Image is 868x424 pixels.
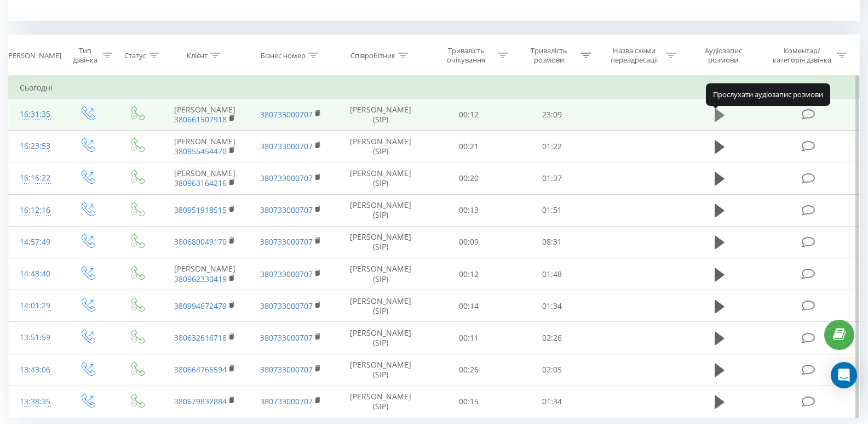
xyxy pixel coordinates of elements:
[510,194,594,226] td: 01:51
[334,386,427,417] td: [PERSON_NAME] (SIP)
[174,205,227,215] a: 380951918515
[520,46,578,65] div: Тривалість розмови
[437,46,495,65] div: Тривалість очікування
[20,135,51,157] div: 16:23:53
[260,109,313,120] a: 380733000707
[260,236,313,247] a: 380733000707
[427,290,510,322] td: 00:14
[20,200,51,221] div: 16:12:16
[510,131,594,162] td: 01:22
[260,364,313,375] a: 380733000707
[334,290,427,322] td: [PERSON_NAME] (SIP)
[174,301,227,311] a: 380994672479
[427,99,510,131] td: 00:12
[510,162,594,194] td: 01:37
[831,362,857,388] div: Open Intercom Messenger
[260,269,313,279] a: 380733000707
[427,194,510,226] td: 00:13
[20,104,51,125] div: 16:31:35
[334,131,427,162] td: [PERSON_NAME] (SIP)
[71,46,99,65] div: Тип дзвінка
[427,354,510,386] td: 00:26
[174,178,227,188] a: 380963164216
[174,236,227,247] a: 380680049170
[9,77,860,99] td: Сьогодні
[174,114,227,125] a: 380661507918
[770,46,834,65] div: Коментар/категорія дзвінка
[706,83,830,105] div: Прослухати аудіозапис розмови
[510,290,594,322] td: 01:34
[334,99,427,131] td: [PERSON_NAME] (SIP)
[510,386,594,417] td: 01:34
[162,162,248,194] td: [PERSON_NAME]
[20,167,51,189] div: 16:16:22
[510,99,594,131] td: 23:09
[334,194,427,226] td: [PERSON_NAME] (SIP)
[427,322,510,354] td: 00:11
[427,162,510,194] td: 00:20
[174,364,227,375] a: 380664766594
[174,396,227,406] a: 380679832884
[260,332,313,343] a: 380733000707
[510,354,594,386] td: 02:05
[334,162,427,194] td: [PERSON_NAME] (SIP)
[162,131,248,162] td: [PERSON_NAME]
[605,46,663,65] div: Назва схеми переадресації
[187,51,208,60] div: Клієнт
[20,359,51,381] div: 13:43:06
[20,231,51,253] div: 14:57:49
[20,295,51,316] div: 14:01:29
[350,51,395,60] div: Співробітник
[427,258,510,290] td: 00:12
[174,332,227,343] a: 380632616718
[20,263,51,285] div: 14:48:40
[260,301,313,311] a: 380733000707
[334,226,427,258] td: [PERSON_NAME] (SIP)
[162,99,248,131] td: [PERSON_NAME]
[20,327,51,348] div: 13:51:59
[334,322,427,354] td: [PERSON_NAME] (SIP)
[162,258,248,290] td: [PERSON_NAME]
[174,274,227,284] a: 380962330419
[260,205,313,215] a: 380733000707
[334,258,427,290] td: [PERSON_NAME] (SIP)
[510,322,594,354] td: 02:26
[20,391,51,412] div: 13:38:35
[260,173,313,183] a: 380733000707
[334,354,427,386] td: [PERSON_NAME] (SIP)
[427,226,510,258] td: 00:09
[510,226,594,258] td: 08:31
[124,51,146,60] div: Статус
[260,141,313,151] a: 380733000707
[510,258,594,290] td: 01:48
[6,51,61,60] div: [PERSON_NAME]
[260,396,313,406] a: 380733000707
[689,46,757,65] div: Аудіозапис розмови
[427,131,510,162] td: 00:21
[427,386,510,417] td: 00:15
[174,146,227,156] a: 380955454470
[261,51,306,60] div: Бізнес номер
